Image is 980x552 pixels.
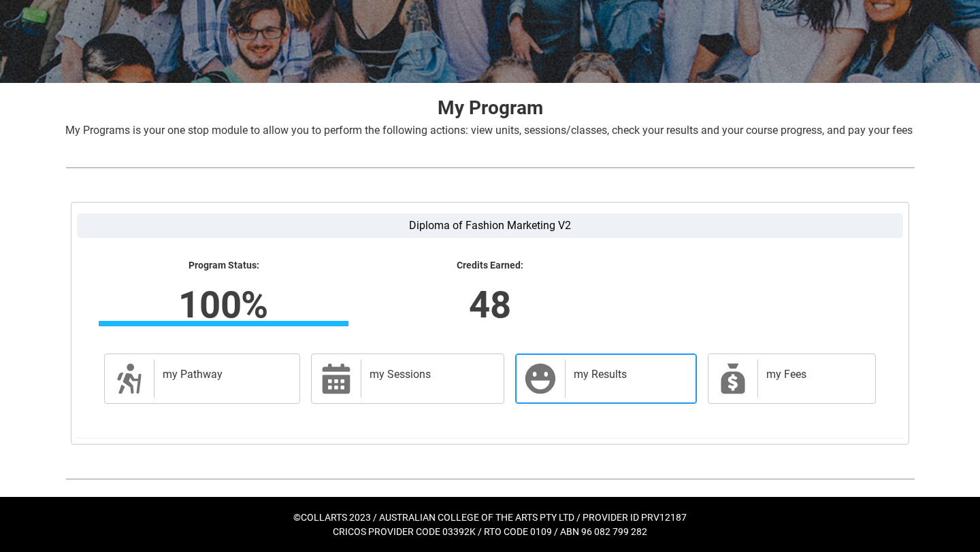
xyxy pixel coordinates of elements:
label: Diploma of Fashion Marketing V2 [77,213,903,238]
lightning-formatted-text: Credits Earned: [365,260,615,272]
lightning-formatted-number: 48 [278,277,702,332]
span: My Programs is your one stop module to allow you to perform the following actions: view units, se... [65,124,913,137]
lightning-formatted-text: Program Status: [99,260,348,272]
h2: my Fees [766,368,862,381]
h2: my Sessions [370,368,490,381]
span: My Payments [717,362,749,395]
lightning-formatted-number: 100% [11,277,436,332]
a: my Sessions [311,353,504,404]
img: REDU_GREY_LINE [65,472,915,486]
h2: my Results [574,368,683,381]
a: my Fees [708,353,876,404]
a: my Results [515,353,697,404]
img: REDU_GREY_LINE [65,160,915,175]
strong: My Program [438,97,543,119]
div: Progress Bar [99,321,348,326]
h2: my Pathway [163,368,286,381]
span: Description of icon when needed [113,362,146,395]
a: my Pathway [104,353,300,404]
